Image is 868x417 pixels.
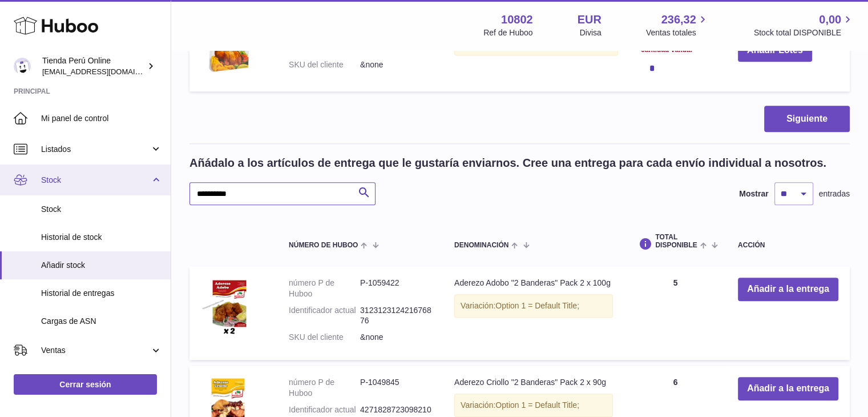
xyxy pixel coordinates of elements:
span: Cargas de ASN [41,316,162,327]
strong: 10802 [501,12,533,27]
span: Número de Huboo [289,242,358,249]
span: Ventas [41,345,150,356]
button: Añadir Lotes [738,39,812,62]
span: Añadir stock [41,260,162,271]
div: Tienda Perú Online [42,55,145,77]
span: Stock [41,175,150,186]
dd: P-1059422 [360,278,431,299]
div: Acción [738,242,838,249]
a: Cerrar sesión [14,374,157,395]
td: Aderezo Adobo "2 Banderas" Pack 2 x 100g [443,266,624,360]
dt: SKU del cliente [289,332,360,343]
span: 236,32 [661,12,696,27]
span: Option 1 = Default Title; [495,301,579,310]
td: 5 [624,266,726,360]
dt: número P de Huboo [289,377,360,399]
span: Historial de entregas [41,288,162,299]
a: 236,32 Ventas totales [646,12,709,38]
span: 0,00 [819,12,841,27]
div: Variación: [454,394,613,417]
div: Divisa [580,27,601,38]
img: Aderezo Adobo "2 Banderas" Pack 2 x 100g [201,278,258,335]
span: Stock [41,204,162,215]
button: Añadir a la entrega [738,278,838,301]
span: Mi panel de control [41,113,162,124]
dd: &none [360,59,431,70]
div: Ref de Huboo [483,27,532,38]
span: Listados [41,144,150,155]
dt: número P de Huboo [289,278,360,299]
span: Total DISPONIBLE [655,234,697,248]
button: Añadir a la entrega [738,377,838,400]
span: Stock total DISPONIBLE [754,27,854,38]
dt: SKU del cliente [289,59,360,70]
dd: &none [360,332,431,343]
h2: Añádalo a los artículos de entrega que le gustaría enviarnos. Cree una entrega para cada envío in... [189,155,826,171]
dd: P-1049845 [360,377,431,399]
dd: 312312312421676876 [360,305,431,327]
dt: Identificador actual [289,305,360,327]
img: contacto@tiendaperuonline.com [14,58,31,75]
span: Denominación [454,242,508,249]
div: Variación: [454,294,613,318]
span: Historial de stock [41,232,162,243]
a: 0,00 Stock total DISPONIBLE [754,12,854,38]
button: Siguiente [764,106,850,133]
span: Ventas totales [646,27,709,38]
label: Mostrar [739,189,768,199]
span: Option 1 = Default Title; [495,400,579,410]
span: entradas [819,189,850,199]
span: [EMAIL_ADDRESS][DOMAIN_NAME] [42,67,168,76]
strong: EUR [578,12,601,27]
